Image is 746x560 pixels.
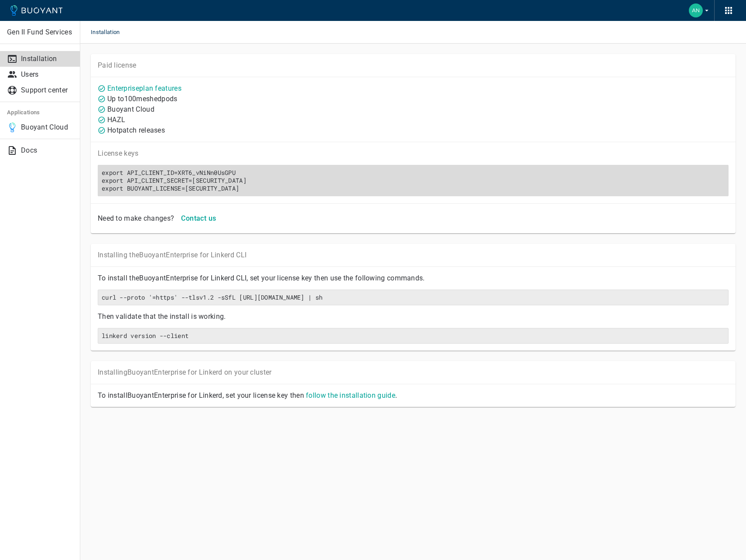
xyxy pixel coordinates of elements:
[98,312,729,321] p: Then validate that the install is working.
[21,55,73,63] p: Installation
[181,214,216,223] h4: Contact us
[21,146,73,155] p: Docs
[107,84,181,92] a: Enterpriseplan features
[102,332,725,340] h6: linkerd version --client
[94,211,174,223] div: Need to make changes?
[7,28,73,37] p: Gen II Fund Services
[98,368,729,377] p: Installing Buoyant Enterprise for Linkerd on your cluster
[107,116,125,124] p: HAZL
[102,169,725,192] h6: export API_CLIENT_ID=XRT6_vNiNn0UsGPUexport API_CLIENT_SECRET=[SECURITY_DATA]export BUOYANT_LICEN...
[21,70,73,79] p: Users
[178,214,219,222] a: Contact us
[689,3,703,17] img: Andres Triana
[91,21,130,44] span: Installation
[98,391,729,400] p: To install Buoyant Enterprise for Linkerd, set your license key then .
[21,86,73,95] p: Support center
[107,95,177,103] p: Up to 100 meshed pods
[306,391,395,400] a: follow the installation guide
[102,294,725,301] h6: curl --proto '=https' --tlsv1.2 -sSfL [URL][DOMAIN_NAME] | sh
[107,105,154,114] p: Buoyant Cloud
[178,211,219,226] button: Contact us
[107,126,165,135] p: Hotpatch releases
[7,109,73,116] h5: Applications
[21,123,73,132] p: Buoyant Cloud
[98,61,729,70] p: Paid license
[98,149,729,158] p: License key s
[98,274,729,283] p: To install the Buoyant Enterprise for Linkerd CLI, set your license key then use the following co...
[98,251,729,260] p: Installing the Buoyant Enterprise for Linkerd CLI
